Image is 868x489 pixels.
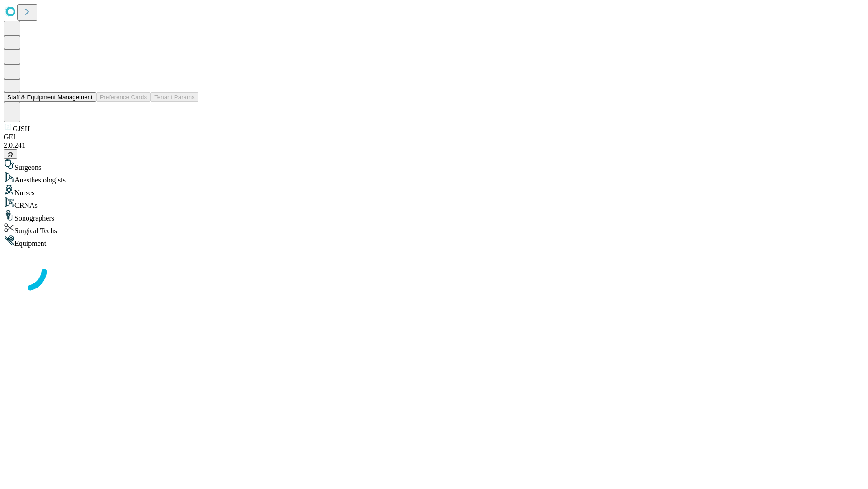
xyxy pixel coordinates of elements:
[4,149,17,159] button: @
[4,133,864,141] div: GEI
[4,92,96,102] button: Staff & Equipment Management
[151,92,198,102] button: Tenant Params
[96,92,151,102] button: Preference Cards
[4,172,864,184] div: Anesthesiologists
[7,151,14,158] span: @
[4,235,864,248] div: Equipment
[4,141,864,149] div: 2.0.241
[4,197,864,210] div: CRNAs
[4,222,864,235] div: Surgical Techs
[4,159,864,172] div: Surgeons
[4,210,864,222] div: Sonographers
[13,125,30,133] span: GJSH
[4,184,864,197] div: Nurses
